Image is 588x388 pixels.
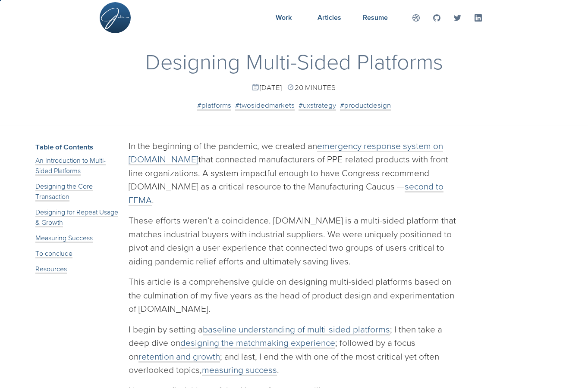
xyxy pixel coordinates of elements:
[35,182,93,202] a: Designing the Core Transaction
[318,13,341,21] span: Articles
[287,83,336,92] span: 20 Minutes
[340,101,391,111] a: #productdesign
[35,208,118,227] a: Designing for Repeat Usage & Growth
[35,143,118,152] h3: Table of Contents
[129,323,460,377] p: I begin by setting a ; I then take a deep dive on ; followed by a focus on ; and last, I end the ...
[235,101,295,111] a: #twosidedmarkets
[129,214,460,268] p: These efforts weren’t a coincidence. [DOMAIN_NAME] is a multi-sided platform that matches industr...
[276,13,292,21] span: Work
[35,265,67,274] a: Resources
[138,351,220,363] a: retention and growth
[129,181,443,206] a: second to FEMA
[203,324,390,335] a: baseline understanding of multi-sided platforms
[180,338,335,349] a: designing the matchmaking experience
[35,156,106,176] a: An Introduction to Multi-Sided Platforms
[129,139,460,207] p: In the beginning of the pandemic, we created an that connected manufacturers of PPE-related produ...
[35,234,93,243] a: Measuring Success
[252,83,282,92] span: [DATE]
[35,49,553,76] h1: Designing Multi-Sided Platforms
[197,101,231,111] a: #platforms
[129,275,460,316] p: This article is a comprehensive guide on designing multi-sided platforms based on the culmination...
[35,249,72,258] a: To conclude
[363,13,388,21] span: Resume
[299,101,336,111] a: #uxstrategy
[101,8,129,29] img: Site Logo
[202,365,277,376] a: measuring success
